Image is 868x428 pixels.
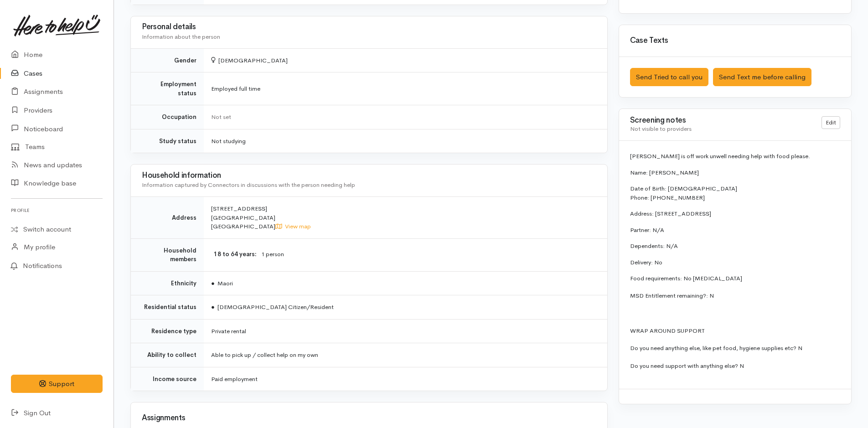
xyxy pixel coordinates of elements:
[630,209,840,218] p: Address: [STREET_ADDRESS]
[211,57,288,64] span: [DEMOGRAPHIC_DATA]
[131,105,204,129] td: Occupation
[142,23,596,31] h3: Personal details
[142,181,355,189] span: Information captured by Connectors in discussions with the person needing help
[821,116,840,129] a: Edit
[131,238,204,271] td: Household members
[211,279,215,287] span: ●
[630,226,840,235] p: Partner: N/A
[131,197,204,239] td: Address
[630,258,840,267] p: Delivery: No
[131,367,204,391] td: Income source
[142,33,220,41] span: Information about the person
[211,205,311,230] span: [STREET_ADDRESS] [GEOGRAPHIC_DATA] [GEOGRAPHIC_DATA]
[211,351,318,359] span: Able to pick up / collect help on my own
[211,327,246,335] span: Private rental
[630,152,840,161] p: [PERSON_NAME] is off work unwell needing help with food please.
[630,168,840,177] p: Name: [PERSON_NAME]
[131,72,204,105] td: Employment status
[630,292,714,299] span: MSD Entitlement remaining?: N
[211,137,246,145] span: Not studying
[131,129,204,153] td: Study status
[131,48,204,72] td: Gender
[630,36,840,45] h3: Case Texts
[131,319,204,343] td: Residence type
[131,295,204,320] td: Residential status
[630,242,840,251] p: Dependents: N/A
[11,375,103,393] button: Support
[275,222,311,230] a: View map
[630,68,708,87] button: Send Tried to call you
[211,250,257,259] dt: 18 to 64 years
[142,171,596,180] h3: Household information
[630,274,840,283] p: Food requirements: No [MEDICAL_DATA]
[211,279,233,287] span: Maori
[211,303,334,311] span: [DEMOGRAPHIC_DATA] Citizen/Resident
[131,343,204,367] td: Ability to collect
[630,184,840,202] p: Date of Birth: [DEMOGRAPHIC_DATA] Phone: [PHONE_NUMBER]
[630,124,811,134] div: Not visible to providers
[630,327,705,335] span: WRAP AROUND SUPPORT
[630,116,811,125] h3: Screening notes
[142,414,596,423] h3: Assignments
[211,113,231,121] span: Not set
[713,68,811,87] button: Send Text me before calling
[131,271,204,295] td: Ethnicity
[261,250,596,259] dd: 1 person
[211,303,215,311] span: ●
[630,344,802,352] span: Do you need anything else, like pet food, hygiene supplies etc? N
[211,375,258,383] span: Paid employment
[630,362,744,370] span: Do you need support with anything else? N
[11,204,103,217] h6: Profile
[211,85,260,93] span: Employed full time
